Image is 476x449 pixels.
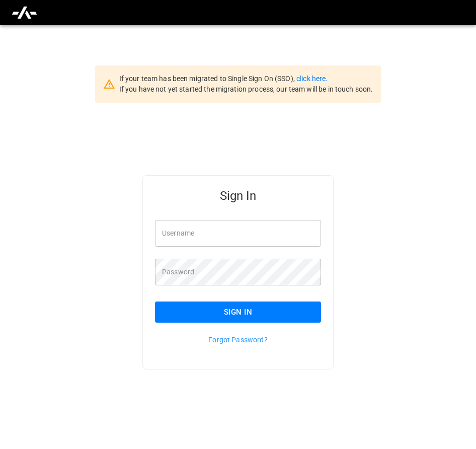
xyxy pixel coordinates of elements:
[155,188,321,204] h5: Sign In
[155,335,321,345] p: Forgot Password?
[11,3,38,22] img: ampcontrol.io logo
[119,85,373,93] span: If you have not yet started the migration process, our team will be in touch soon.
[296,74,328,83] a: click here.
[155,302,321,323] button: Sign In
[119,74,296,83] span: If your team has been migrated to Single Sign On (SSO),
